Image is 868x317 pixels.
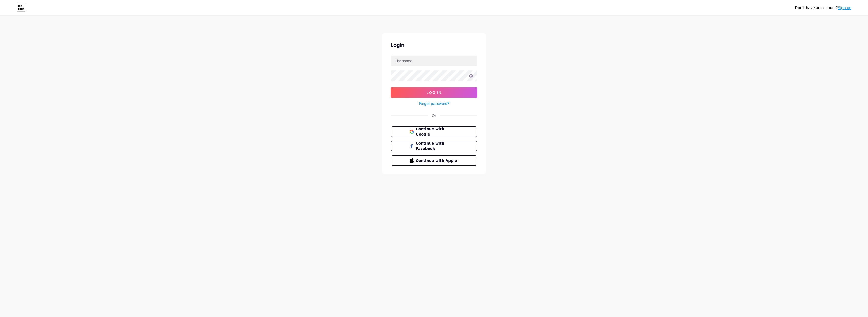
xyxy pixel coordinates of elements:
span: Continue with Google [416,126,459,137]
button: Log In [391,87,477,98]
div: Login [391,41,477,49]
a: Forgot password? [419,101,449,106]
div: Don't have an account? [795,5,851,11]
button: Continue with Apple [391,155,477,166]
div: Or [432,113,436,118]
span: Continue with Apple [416,158,459,163]
button: Continue with Google [391,126,477,137]
a: Sign up [838,6,851,10]
input: Username [391,56,477,66]
button: Continue with Facebook [391,141,477,151]
span: Continue with Facebook [416,141,459,152]
span: Log In [427,90,442,95]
